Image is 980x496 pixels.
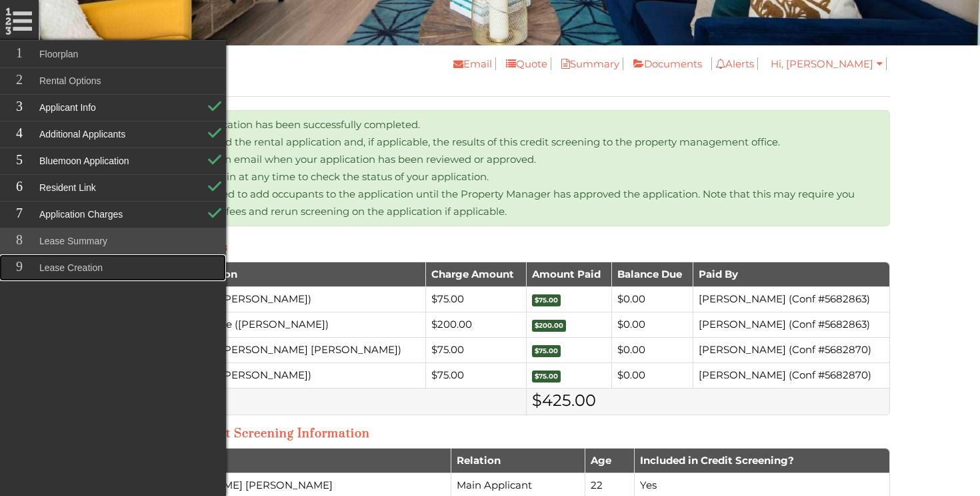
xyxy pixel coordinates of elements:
td: Application Fee ([PERSON_NAME]) [131,286,425,312]
td: [PERSON_NAME] (Conf #5682863) [693,312,889,337]
th: Included in Credit Screening? [634,449,889,473]
th: Charge Amount [425,262,526,286]
h3: Payment Details [130,240,890,255]
th: Occupant [131,449,451,473]
th: Balance Due [611,262,693,286]
a: Quote [496,57,551,70]
img: ApplicationCharges Check [207,201,226,221]
td: [PERSON_NAME] (Conf #5682870) [693,337,889,362]
th: Charge Description [131,262,425,286]
a: Summary [551,57,623,70]
td: $75.00 [425,362,526,388]
span: $75.00 [532,370,561,383]
a: Alerts [711,57,758,70]
td: $0.00 [611,312,693,337]
td: $0.00 [611,362,693,388]
div: Your rental application has been successfully completed. We have delivered the rental application... [130,110,890,226]
th: Relation [451,449,585,473]
td: Administration Fee ([PERSON_NAME]) [131,312,425,337]
a: Email [443,57,496,70]
td: [PERSON_NAME] (Conf #5682863) [693,286,889,312]
span: $75.00 [532,294,561,306]
a: Documents [623,57,705,70]
td: $200.00 [425,312,526,337]
span: $75.00 [532,345,561,357]
a: Hi, [PERSON_NAME] [767,57,887,70]
img: BluemoonApplication Check [207,148,226,168]
span: $200.00 [532,320,566,332]
td: $0.00 [611,286,693,312]
img: AdditionalApplicants Check [207,121,226,141]
td: $75.00 [425,337,526,362]
th: Age [585,449,634,473]
th: Paid By [693,262,889,286]
h3: Occupant Credit Screening Information [130,426,890,441]
td: Application Fee ([PERSON_NAME] [PERSON_NAME]) [131,337,425,362]
td: Application Fee ([PERSON_NAME]) [131,362,425,388]
td: $75.00 [425,286,526,312]
span: $425.00 [532,391,596,410]
img: ResidentLink Check [207,174,226,194]
img: ApplicantInfo Check [207,94,226,114]
td: [PERSON_NAME] (Conf #5682870) [693,362,889,388]
th: Amount Paid [526,262,611,286]
td: $0.00 [611,337,693,362]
